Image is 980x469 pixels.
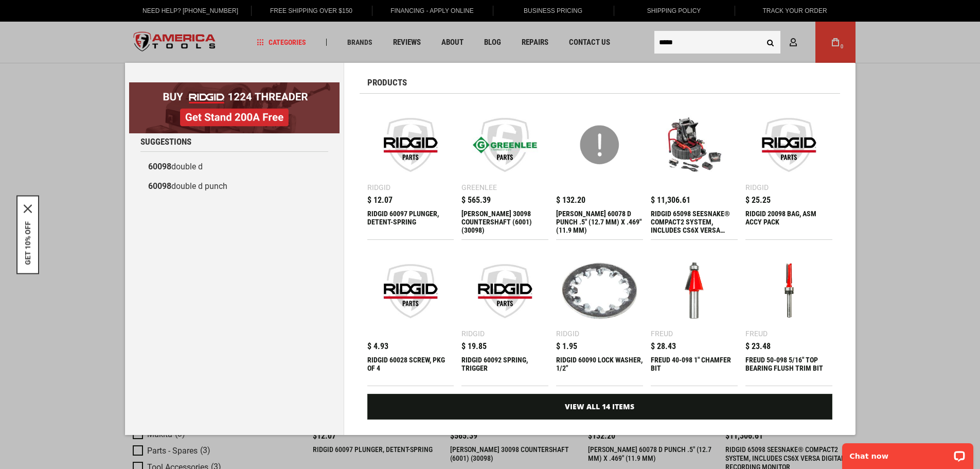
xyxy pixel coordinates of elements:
[561,107,638,183] img: GREENLEE 60078 D PUNCH .5
[24,221,32,265] button: GET 10% OFF
[461,210,548,234] div: Greenlee 30098 COUNTERSHAFT (6001) (30098)
[347,39,372,46] span: Brands
[561,253,638,329] img: RIDGID 60090 LOCK WASHER, 1/2
[556,248,643,386] a: RIDGID 60090 LOCK WASHER, 1/2 Ridgid $ 1.95 RIDGID 60090 LOCK WASHER, 1/2"
[367,342,388,351] span: $ 4.93
[751,107,827,183] img: RIDGID 20098 BAG, ASM ACCY PACK
[556,210,643,234] div: GREENLEE 60078 D PUNCH .5
[651,356,738,380] div: FREUD 40-098 1
[367,101,454,239] a: RIDGID 60097 PLUNGER, DETENT-SPRING Ridgid $ 12.07 RIDGID 60097 PLUNGER, DETENT-SPRING
[745,248,832,386] a: FREUD 50-098 5/16 Freud $ 23.48 FREUD 50-098 5/16" TOP BEARING FLUSH TRIM BIT
[556,342,577,351] span: $ 1.95
[745,210,832,234] div: RIDGID 20098 BAG, ASM ACCY PACK
[367,78,407,87] span: Products
[461,342,487,351] span: $ 19.85
[651,248,738,386] a: FREUD 40-098 1 Freud $ 28.43 FREUD 40-098 1" CHAMFER BIT
[745,342,771,351] span: $ 23.48
[461,101,548,239] a: Greenlee 30098 COUNTERSHAFT (6001) (30098) Greenlee $ 565.39 [PERSON_NAME] 30098 COUNTERSHAFT (60...
[252,36,311,49] a: Categories
[745,330,768,337] div: Freud
[24,204,32,213] button: Close
[651,342,676,351] span: $ 28.43
[751,253,827,329] img: FREUD 50-098 5/16
[140,137,191,146] span: Suggestions
[367,184,390,191] div: Ridgid
[367,248,454,386] a: RIDGID 60028 SCREW, PKG OF 4 $ 4.93 RIDGID 60028 SCREW, PKG OF 4
[556,330,579,337] div: Ridgid
[656,253,733,329] img: FREUD 40-098 1
[129,82,340,133] img: BOGO: Buy RIDGID® 1224 Threader, Get Stand 200A Free!
[556,101,643,239] a: GREENLEE 60078 D PUNCH .5 $ 132.20 [PERSON_NAME] 60078 D PUNCH .5" (12.7 MM) X .469" (11.9 MM)
[372,107,449,183] img: RIDGID 60097 PLUNGER, DETENT-SPRING
[372,253,449,329] img: RIDGID 60028 SCREW, PKG OF 4
[129,82,340,90] a: BOGO: Buy RIDGID® 1224 Threader, Get Stand 200A Free!
[257,39,306,46] span: Categories
[461,248,548,386] a: RIDGID 60092 SPRING, TRIGGER Ridgid $ 19.85 RIDGID 60092 SPRING, TRIGGER
[461,184,497,191] div: Greenlee
[148,181,171,191] b: 60098
[656,107,733,183] img: RIDGID 65098 SEESNAKE® COMPACT2 SYSTEM, INCLUDES CS6X VERSA DIGITAL RECORDING MONITOR
[467,107,543,183] img: Greenlee 30098 COUNTERSHAFT (6001) (30098)
[24,204,32,213] svg: close icon
[461,196,491,204] span: $ 565.39
[367,196,393,204] span: $ 12.07
[140,177,328,196] a: 60098double d punch
[745,101,832,239] a: RIDGID 20098 BAG, ASM ACCY PACK Ridgid $ 25.25 RIDGID 20098 BAG, ASM ACCY PACK
[651,210,738,234] div: RIDGID 65098 SEESNAKE® COMPACT2 SYSTEM, INCLUDES CS6X VERSA DIGITAL RECORDING MONITOR
[651,101,738,239] a: RIDGID 65098 SEESNAKE® COMPACT2 SYSTEM, INCLUDES CS6X VERSA DIGITAL RECORDING MONITOR $ 11,306.61...
[835,437,980,469] iframe: LiveChat chat widget
[467,253,543,329] img: RIDGID 60092 SPRING, TRIGGER
[343,36,377,49] a: Brands
[556,196,585,204] span: $ 132.20
[367,394,832,420] a: View All 14 Items
[367,356,454,380] div: RIDGID 60028 SCREW, PKG OF 4
[140,157,328,177] a: 60098double d
[761,32,780,52] button: Search
[651,196,690,204] span: $ 11,306.61
[651,330,673,337] div: Freud
[556,356,643,380] div: RIDGID 60090 LOCK WASHER, 1/2
[148,162,171,171] b: 60098
[745,184,769,191] div: Ridgid
[461,330,485,337] div: Ridgid
[745,356,832,380] div: FREUD 50-098 5/16
[461,356,548,380] div: RIDGID 60092 SPRING, TRIGGER
[367,210,454,234] div: RIDGID 60097 PLUNGER, DETENT-SPRING
[745,196,771,204] span: $ 25.25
